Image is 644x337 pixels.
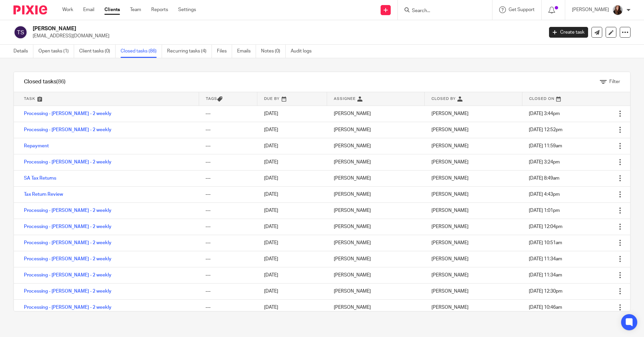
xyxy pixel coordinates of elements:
[83,6,94,13] a: Email
[529,273,562,277] span: [DATE] 11:34am
[327,170,425,186] td: [PERSON_NAME]
[529,111,560,116] span: [DATE] 3:44pm
[431,111,469,116] span: [PERSON_NAME]
[257,251,327,267] td: [DATE]
[431,273,469,277] span: [PERSON_NAME]
[261,45,286,58] a: Notes (0)
[529,144,562,148] span: [DATE] 11:59am
[24,289,111,294] a: Processing - [PERSON_NAME] - 2 weekly
[257,267,327,283] td: [DATE]
[33,25,438,32] h2: [PERSON_NAME]
[612,5,623,15] img: IMG_0011.jpg
[24,160,111,164] a: Processing - [PERSON_NAME] - 2 weekly
[327,267,425,283] td: [PERSON_NAME]
[529,127,562,132] span: [DATE] 12:52pm
[62,6,73,13] a: Work
[327,235,425,251] td: [PERSON_NAME]
[431,257,469,261] span: [PERSON_NAME]
[431,240,469,245] span: [PERSON_NAME]
[205,175,251,182] div: ---
[529,208,560,213] span: [DATE] 1:01pm
[431,127,469,132] span: [PERSON_NAME]
[431,144,469,148] span: [PERSON_NAME]
[205,288,251,295] div: ---
[178,6,196,13] a: Settings
[257,154,327,170] td: [DATE]
[205,256,251,262] div: ---
[529,240,562,245] span: [DATE] 10:51am
[509,7,535,12] span: Get Support
[205,239,251,246] div: ---
[24,78,66,85] h1: Closed tasks
[257,219,327,235] td: [DATE]
[13,45,33,58] a: Details
[24,224,111,229] a: Processing - [PERSON_NAME] - 2 weekly
[327,219,425,235] td: [PERSON_NAME]
[431,192,469,197] span: [PERSON_NAME]
[205,207,251,214] div: ---
[104,6,120,13] a: Clients
[24,111,111,116] a: Processing - [PERSON_NAME] - 2 weekly
[121,45,162,58] a: Closed tasks (86)
[529,224,562,229] span: [DATE] 12:04pm
[431,224,469,229] span: [PERSON_NAME]
[257,283,327,299] td: [DATE]
[205,126,251,133] div: ---
[609,79,620,84] span: Filter
[257,122,327,138] td: [DATE]
[205,191,251,198] div: ---
[327,122,425,138] td: [PERSON_NAME]
[529,289,562,294] span: [DATE] 12:30pm
[237,45,256,58] a: Emails
[327,186,425,202] td: [PERSON_NAME]
[205,110,251,117] div: ---
[151,6,168,13] a: Reports
[431,208,469,213] span: [PERSON_NAME]
[205,272,251,278] div: ---
[327,299,425,315] td: [PERSON_NAME]
[327,138,425,154] td: [PERSON_NAME]
[24,176,56,181] a: SA Tax Returns
[130,6,141,13] a: Team
[24,305,111,310] a: Processing - [PERSON_NAME] - 2 weekly
[217,45,232,58] a: Files
[431,305,469,310] span: [PERSON_NAME]
[431,176,469,181] span: [PERSON_NAME]
[24,127,111,132] a: Processing - [PERSON_NAME] - 2 weekly
[56,79,66,84] span: (86)
[24,144,49,148] a: Repayment
[205,159,251,165] div: ---
[257,202,327,219] td: [DATE]
[327,154,425,170] td: [PERSON_NAME]
[205,223,251,230] div: ---
[529,160,560,164] span: [DATE] 3:24pm
[257,170,327,186] td: [DATE]
[529,176,559,181] span: [DATE] 8:49am
[327,251,425,267] td: [PERSON_NAME]
[24,257,111,261] a: Processing - [PERSON_NAME] - 2 weekly
[24,240,111,245] a: Processing - [PERSON_NAME] - 2 weekly
[257,299,327,315] td: [DATE]
[291,45,317,58] a: Audit logs
[24,273,111,277] a: Processing - [PERSON_NAME] - 2 weekly
[24,208,111,213] a: Processing - [PERSON_NAME] - 2 weekly
[411,8,472,14] input: Search
[257,186,327,202] td: [DATE]
[257,235,327,251] td: [DATE]
[205,143,251,149] div: ---
[33,33,539,39] p: [EMAIL_ADDRESS][DOMAIN_NAME]
[327,283,425,299] td: [PERSON_NAME]
[431,289,469,294] span: [PERSON_NAME]
[572,6,609,13] p: [PERSON_NAME]
[38,45,74,58] a: Open tasks (1)
[549,27,588,38] a: Create task
[13,5,47,14] img: Pixie
[431,160,469,164] span: [PERSON_NAME]
[529,305,562,310] span: [DATE] 10:46am
[167,45,212,58] a: Recurring tasks (4)
[529,192,560,197] span: [DATE] 4:43pm
[199,92,257,106] th: Tags
[257,138,327,154] td: [DATE]
[327,202,425,219] td: [PERSON_NAME]
[257,106,327,122] td: [DATE]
